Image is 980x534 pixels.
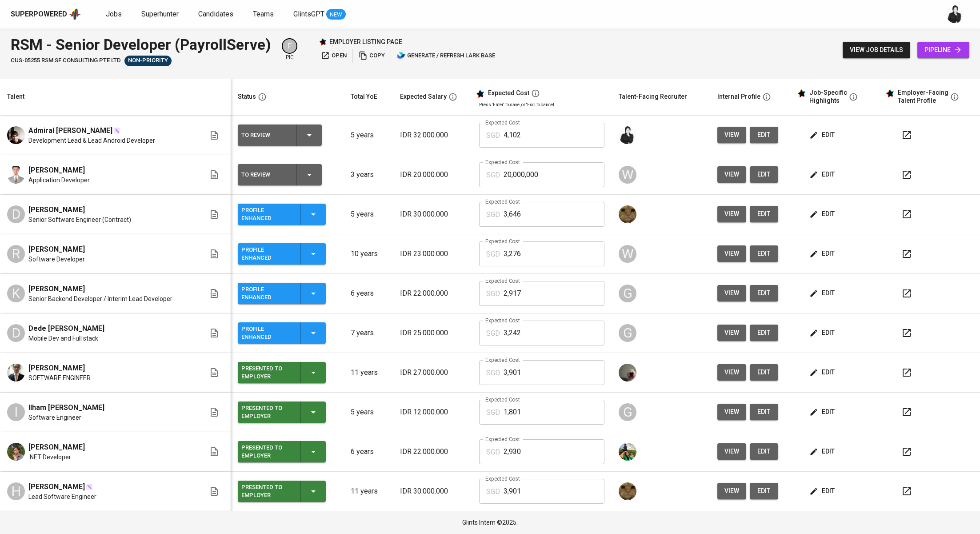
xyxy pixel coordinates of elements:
[238,481,326,502] button: Presented to Employer
[141,10,179,18] span: Superhunter
[241,442,293,462] div: Presented to Employer
[351,169,386,180] p: 3 years
[11,8,81,21] a: Superpoweredapp logo
[69,8,81,21] img: app logo
[757,169,771,180] span: edit
[400,209,465,220] p: IDR 30.000.000
[293,9,346,20] a: GlintsGPT NEW
[351,130,386,141] p: 5 years
[486,368,500,378] p: SGD
[28,136,155,145] span: Development Lead & Lead Android Developer
[750,166,778,183] button: edit
[486,289,500,299] p: SGD
[400,288,465,299] p: IDR 22.000.000
[717,483,746,499] button: view
[486,486,500,497] p: SGD
[400,486,465,497] p: IDR 30.000.000
[808,325,838,341] button: edit
[811,446,835,457] span: edit
[724,406,739,418] span: view
[619,245,636,263] div: W
[808,364,838,381] button: edit
[717,364,746,381] button: view
[717,91,760,102] div: Internal Profile
[293,10,324,18] span: GlintsGPT
[198,9,235,20] a: Candidates
[106,9,124,20] a: Jobs
[750,127,778,143] button: edit
[141,9,180,20] a: Superhunter
[808,443,838,460] button: edit
[238,362,326,383] button: Presented to Employer
[808,127,838,143] button: edit
[811,367,835,378] span: edit
[898,89,948,104] div: Employer-Facing Talent Profile
[282,38,297,54] div: F
[717,443,746,460] button: view
[750,483,778,499] a: edit
[28,453,71,462] span: .NET Developer
[319,38,327,46] img: Glints Star
[28,413,81,422] span: Software Engineer
[619,166,636,184] div: W
[11,34,271,56] div: RSM - Senior Developer (PayrollServe)
[241,129,289,141] div: To Review
[28,125,112,136] span: Admiral [PERSON_NAME]
[397,51,406,60] img: lark
[28,402,104,413] span: Ilham [PERSON_NAME]
[400,328,465,338] p: IDR 25.000.000
[750,285,778,301] button: edit
[486,407,500,418] p: SGD
[400,249,465,259] p: IDR 23.000.000
[808,206,838,222] button: edit
[11,56,121,65] span: CUS-05255 RSM SF CONSULTING PTE LTD
[241,363,293,382] div: Presented to Employer
[351,249,386,259] p: 10 years
[400,91,447,102] div: Expected Salary
[351,486,386,497] p: 11 years
[351,91,377,102] div: Total YoE
[757,327,771,338] span: edit
[479,101,604,108] p: Press 'Enter' to save, or 'Esc' to cancel
[850,44,903,56] span: view job details
[486,170,500,181] p: SGD
[917,42,969,58] a: pipeline
[808,245,838,262] button: edit
[619,482,636,500] img: ec6c0910-f960-4a00-a8f8-c5744e41279e.jpg
[717,127,746,143] button: view
[241,284,293,303] div: Profile Enhanced
[400,367,465,378] p: IDR 27.000.000
[717,325,746,341] button: view
[7,482,25,500] div: H
[808,483,838,499] button: edit
[811,406,835,418] span: edit
[619,126,636,144] img: medwi@glints.com
[238,204,326,225] button: Profile Enhanced
[395,49,497,63] button: lark generate / refresh lark base
[885,89,894,98] img: glints_star.svg
[86,483,93,490] img: magic_wand.svg
[808,166,838,183] button: edit
[28,244,85,255] span: [PERSON_NAME]
[750,206,778,222] button: edit
[28,205,85,215] span: [PERSON_NAME]
[797,89,806,98] img: glints_star.svg
[351,446,386,457] p: 6 years
[946,5,964,23] img: medwi@glints.com
[757,288,771,299] span: edit
[724,248,739,259] span: view
[106,10,122,18] span: Jobs
[351,288,386,299] p: 6 years
[757,129,771,141] span: edit
[319,49,349,63] button: open
[750,325,778,341] button: edit
[28,334,98,343] span: Mobile Dev and Full stack
[7,324,25,342] div: D
[124,56,172,66] div: Talent(s) in Pipeline’s Final Stages
[400,446,465,457] p: IDR 22.000.000
[717,285,746,301] button: view
[7,91,24,102] div: Talent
